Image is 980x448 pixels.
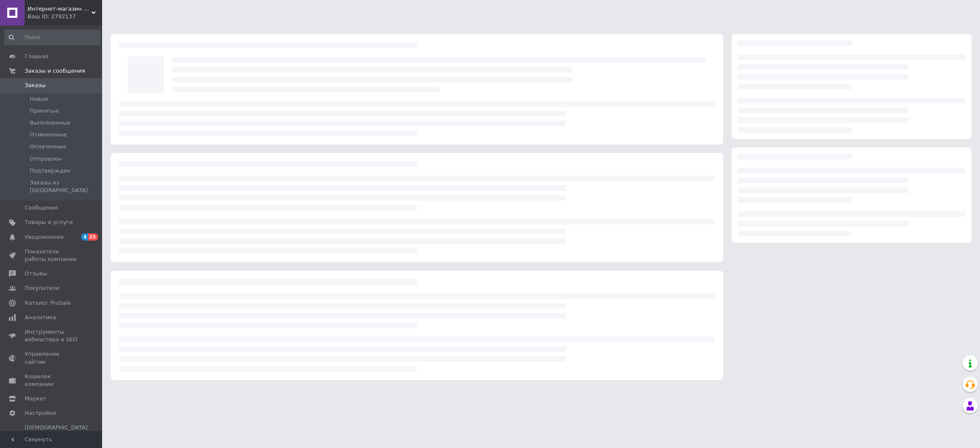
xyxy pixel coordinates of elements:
span: Настройки [25,409,56,417]
span: 23 [88,233,98,241]
span: Принятые [30,107,59,115]
input: Поиск [4,30,100,45]
span: Товары и услуги [25,218,73,226]
span: Оплаченные [30,143,66,150]
span: Заказы из [GEOGRAPHIC_DATA] [30,179,100,194]
span: Аналитика [25,314,56,321]
span: Управление сайтом [25,350,79,366]
span: Отзывы [25,270,47,278]
span: 4 [81,233,88,241]
span: Главная [25,53,48,60]
span: Инструменты вебмастера и SEO [25,328,79,343]
span: Отправлен [30,155,62,163]
span: Сообщения [25,204,58,212]
span: Интернет-магазин SmartWhale [28,5,91,13]
span: Покупатели [25,284,60,292]
span: Уведомления [25,233,63,241]
span: Маркет [25,395,46,403]
span: Заказы и сообщения [25,67,85,75]
span: Кошелек компании [25,373,79,388]
span: [DEMOGRAPHIC_DATA] и счета [25,424,88,447]
span: Показатели работы компании [25,248,79,263]
span: Подтвержден [30,167,70,175]
div: Ваш ID: 2792137 [28,13,102,20]
span: Новые [30,95,48,103]
span: Каталог ProSale [25,299,71,307]
span: Отмененные [30,131,67,139]
span: Заказы [25,82,46,89]
span: Выполненные [30,119,71,127]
